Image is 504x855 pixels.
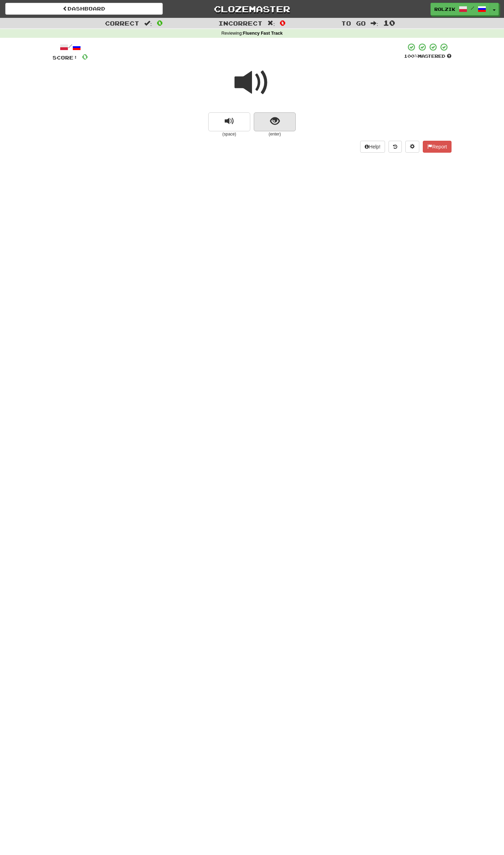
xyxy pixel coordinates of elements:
span: 100 % [404,53,418,59]
span: 0 [82,52,88,61]
span: Incorrect [218,20,262,27]
span: : [144,20,152,26]
span: / [471,6,474,11]
small: (space) [208,131,250,137]
span: To go [341,20,366,27]
span: Score: [52,55,78,61]
button: replay audio [208,112,250,131]
a: Clozemaster [173,3,331,15]
div: Mastered [404,53,451,60]
span: 0 [280,19,286,27]
span: : [267,20,275,26]
button: show sentence [254,112,296,131]
a: Rolzik / [430,3,490,15]
button: Round history (alt+y) [388,141,402,153]
span: : [371,20,378,26]
span: Rolzik [434,6,455,12]
button: Help! [360,141,385,153]
span: 10 [383,19,395,27]
span: 0 [157,19,163,27]
a: Dashboard [5,3,163,15]
span: Correct [105,20,139,27]
button: Report [423,141,451,153]
div: / [52,43,88,51]
small: (enter) [254,131,296,137]
strong: Fluency Fast Track [243,31,282,36]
